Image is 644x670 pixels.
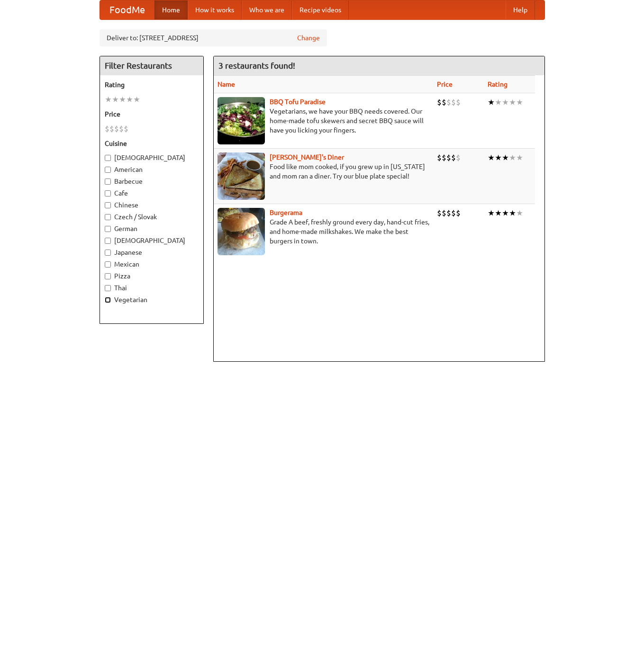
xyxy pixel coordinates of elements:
li: ★ [488,97,495,107]
li: $ [446,208,451,218]
li: $ [451,97,456,107]
li: ★ [105,94,112,105]
li: $ [114,124,119,134]
input: Cafe [105,190,111,197]
li: $ [456,152,461,163]
li: ★ [502,97,509,107]
li: $ [451,208,456,218]
li: ★ [516,97,523,107]
a: [PERSON_NAME]'s Diner [270,153,344,161]
li: ★ [495,208,502,218]
li: $ [437,208,442,218]
li: ★ [502,152,509,163]
li: $ [446,152,451,163]
li: ★ [509,208,516,218]
label: Thai [105,283,199,293]
li: ★ [509,97,516,107]
a: FoodMe [100,0,154,19]
img: burgerama.jpg [218,208,265,255]
a: Change [297,33,320,43]
label: [DEMOGRAPHIC_DATA] [105,153,199,162]
input: [DEMOGRAPHIC_DATA] [105,238,111,244]
input: German [105,226,111,232]
label: Pizza [105,271,199,281]
li: ★ [495,152,502,163]
li: $ [442,152,446,163]
label: Cafe [105,188,199,198]
li: $ [446,97,451,107]
li: $ [437,152,442,163]
input: Barbecue [105,179,111,185]
li: ★ [495,97,502,107]
label: [DEMOGRAPHIC_DATA] [105,236,199,245]
label: Chinese [105,200,199,210]
li: $ [119,124,124,134]
label: Barbecue [105,177,199,186]
input: Pizza [105,273,111,279]
li: ★ [488,152,495,163]
input: Chinese [105,202,111,208]
a: How it works [188,0,242,19]
label: Vegetarian [105,295,199,304]
li: $ [124,124,128,134]
li: ★ [126,94,133,105]
h4: Filter Restaurants [100,56,203,75]
a: Burgerama [270,209,302,216]
li: $ [437,97,442,107]
li: ★ [133,94,140,105]
li: ★ [112,94,119,105]
p: Vegetarians, we have your BBQ needs covered. Our home-made tofu skewers and secret BBQ sauce will... [218,107,429,135]
li: ★ [502,208,509,218]
li: ★ [509,152,516,163]
li: ★ [119,94,126,105]
label: American [105,165,199,174]
a: BBQ Tofu Paradise [270,98,326,106]
a: Rating [488,80,508,88]
li: $ [442,97,446,107]
li: $ [456,208,461,218]
a: Name [218,80,235,88]
li: ★ [516,152,523,163]
li: $ [109,124,114,134]
img: sallys.jpg [218,152,265,200]
p: Grade A beef, freshly ground every day, hand-cut fries, and home-made milkshakes. We make the bes... [218,217,429,246]
h5: Rating [105,80,199,89]
input: [DEMOGRAPHIC_DATA] [105,155,111,161]
li: $ [442,208,446,218]
li: $ [451,152,456,163]
input: American [105,167,111,173]
a: Help [506,0,535,19]
input: Thai [105,285,111,291]
li: ★ [516,208,523,218]
label: German [105,224,199,233]
input: Japanese [105,250,111,256]
h5: Cuisine [105,139,199,148]
div: Deliver to: [STREET_ADDRESS] [100,29,327,46]
a: Price [437,80,453,88]
li: $ [105,124,109,134]
ng-pluralize: 3 restaurants found! [218,61,295,70]
label: Mexican [105,259,199,269]
a: Home [154,0,188,19]
img: tofuparadise.jpg [218,97,265,144]
a: Recipe videos [292,0,349,19]
label: Czech / Slovak [105,212,199,222]
p: Food like mom cooked, if you grew up in [US_STATE] and mom ran a diner. Try our blue plate special! [218,162,429,181]
input: Czech / Slovak [105,214,111,220]
li: $ [456,97,461,107]
li: ★ [488,208,495,218]
label: Japanese [105,248,199,257]
h5: Price [105,109,199,119]
input: Mexican [105,261,111,268]
input: Vegetarian [105,297,111,303]
a: Who we are [242,0,292,19]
